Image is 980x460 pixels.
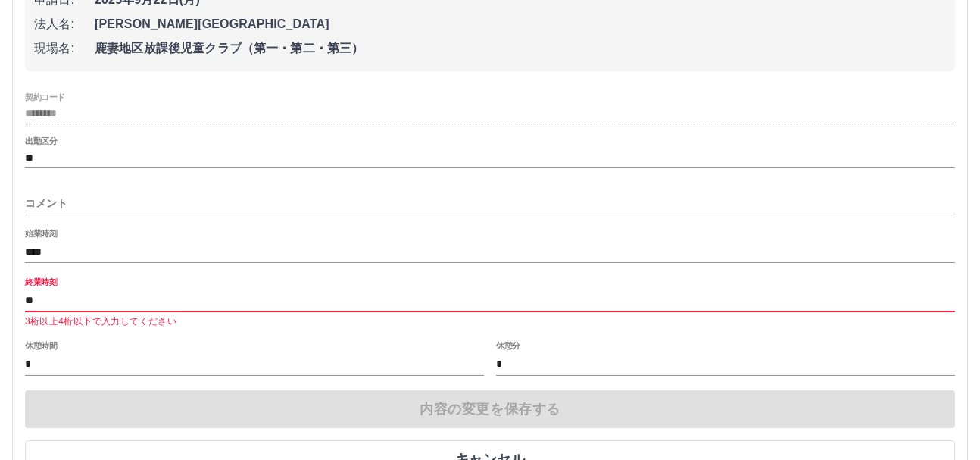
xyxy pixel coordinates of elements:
[34,15,95,33] span: 法人名:
[95,15,946,33] span: [PERSON_NAME][GEOGRAPHIC_DATA]
[25,91,65,102] label: 契約コード
[496,340,520,352] label: 休憩分
[25,314,955,330] p: 3桁以上4桁以下で入力してください
[25,340,57,352] label: 休憩時間
[95,39,946,58] span: 鹿妻地区放課後児童クラブ（第一・第二・第三）
[25,136,57,147] label: 出勤区分
[25,277,57,288] label: 終業時刻
[25,228,57,239] label: 始業時刻
[34,39,95,58] span: 現場名:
